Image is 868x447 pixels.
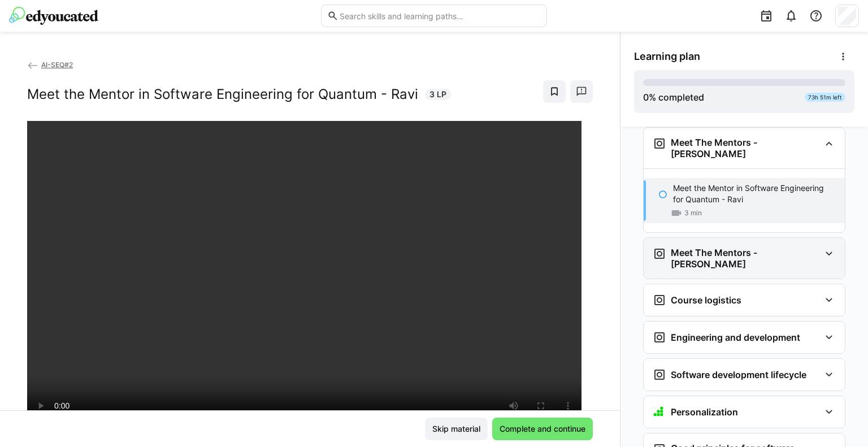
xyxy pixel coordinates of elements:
[671,406,738,418] h3: Personalization
[27,86,418,103] h2: Meet the Mentor in Software Engineering for Quantum - Ravi
[492,418,593,440] button: Complete and continue
[643,90,704,104] div: % completed
[27,60,73,69] a: AI-SEQ#2
[671,247,820,270] h3: Meet The Mentors - [PERSON_NAME]
[671,137,820,159] h3: Meet The Mentors - [PERSON_NAME]
[41,60,73,69] span: AI-SEQ#2
[673,183,836,205] p: Meet the Mentor in Software Engineering for Quantum - Ravi
[671,294,741,306] h3: Course logistics
[671,332,800,343] h3: Engineering and development
[805,93,845,102] div: 73h 51m left
[498,423,587,435] span: Complete and continue
[684,209,702,218] span: 3 min
[634,50,700,63] span: Learning plan
[338,11,541,21] input: Search skills and learning paths…
[429,89,446,100] span: 3 LP
[431,423,482,435] span: Skip material
[425,418,488,440] button: Skip material
[671,369,806,380] h3: Software development lifecycle
[643,92,649,103] span: 0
